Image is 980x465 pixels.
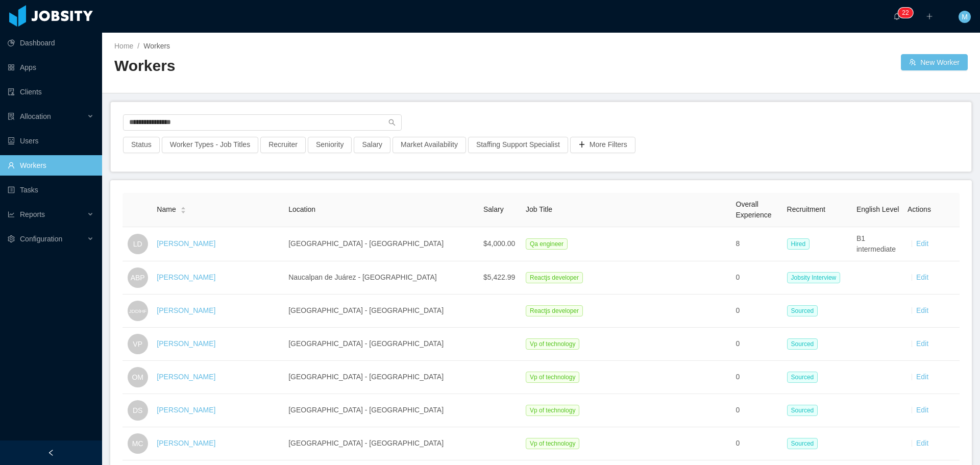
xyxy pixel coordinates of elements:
[180,206,186,209] i: icon: caret-up
[133,334,142,354] span: VP
[787,272,841,283] span: Jobsity Interview
[284,227,479,261] td: [GEOGRAPHIC_DATA] - [GEOGRAPHIC_DATA]
[787,238,810,250] span: Hired
[483,205,504,213] span: Salary
[526,372,579,383] span: Vp of technology
[157,439,215,447] a: [PERSON_NAME]
[732,361,783,394] td: 0
[393,137,466,153] button: Market Availability
[284,427,479,460] td: [GEOGRAPHIC_DATA] - [GEOGRAPHIC_DATA]
[20,112,51,120] span: Allocation
[787,438,818,449] span: Sourced
[736,200,772,219] span: Overall Experience
[8,113,15,120] i: icon: solution
[8,57,94,78] a: icon: appstoreApps
[114,56,541,77] h2: Workers
[787,273,845,281] a: Jobsity Interview
[284,295,479,328] td: [GEOGRAPHIC_DATA] - [GEOGRAPHIC_DATA]
[916,306,928,314] a: Edit
[526,338,579,350] span: Vp of technology
[260,137,306,153] button: Recruiter
[908,205,931,213] span: Actions
[787,339,822,348] a: Sourced
[856,205,899,213] span: English Level
[20,210,45,218] span: Reports
[787,372,818,383] span: Sourced
[787,305,818,316] span: Sourced
[288,205,315,213] span: Location
[8,211,15,218] i: icon: line-chart
[8,33,94,53] a: icon: pie-chartDashboard
[852,227,903,261] td: B1 intermediate
[916,406,928,414] a: Edit
[916,239,928,248] a: Edit
[526,438,579,449] span: Vp of technology
[8,155,94,176] a: icon: userWorkers
[787,306,822,314] a: Sourced
[157,239,215,248] a: [PERSON_NAME]
[284,394,479,427] td: [GEOGRAPHIC_DATA] - [GEOGRAPHIC_DATA]
[468,137,568,153] button: Staffing Support Specialist
[157,339,215,348] a: [PERSON_NAME]
[8,82,94,102] a: icon: auditClients
[526,272,583,283] span: Reactjs developer
[308,137,352,153] button: Seniority
[388,119,396,126] i: icon: search
[20,235,62,243] span: Configuration
[354,137,390,153] button: Salary
[787,338,818,350] span: Sourced
[180,209,186,212] i: icon: caret-down
[901,54,968,70] button: icon: usergroup-addNew Worker
[114,42,133,50] a: Home
[732,427,783,460] td: 0
[132,367,143,387] span: OM
[916,339,928,348] a: Edit
[132,433,143,454] span: MC
[123,137,160,153] button: Status
[143,42,170,50] span: Workers
[180,205,186,212] div: Sort
[732,295,783,328] td: 0
[570,137,635,153] button: icon: plusMore Filters
[8,180,94,200] a: icon: profileTasks
[893,13,900,20] i: icon: bell
[732,261,783,295] td: 0
[526,305,583,316] span: Reactjs developer
[787,439,822,447] a: Sourced
[157,273,215,281] a: [PERSON_NAME]
[157,373,215,381] a: [PERSON_NAME]
[787,405,818,416] span: Sourced
[133,400,142,421] span: DS
[8,235,15,242] i: icon: setting
[162,137,258,153] button: Worker Types - Job Titles
[787,373,822,381] a: Sourced
[905,8,909,18] p: 2
[137,42,139,50] span: /
[926,13,933,20] i: icon: plus
[526,205,552,213] span: Job Title
[157,406,215,414] a: [PERSON_NAME]
[962,11,968,23] span: M
[898,8,913,18] sup: 22
[157,204,176,215] span: Name
[157,306,215,314] a: [PERSON_NAME]
[133,234,142,254] span: LD
[732,227,783,261] td: 8
[916,273,928,281] a: Edit
[483,239,515,248] span: $4,000.00
[526,238,568,250] span: Qa engineer
[284,328,479,361] td: [GEOGRAPHIC_DATA] - [GEOGRAPHIC_DATA]
[284,361,479,394] td: [GEOGRAPHIC_DATA] - [GEOGRAPHIC_DATA]
[902,8,905,18] p: 2
[8,131,94,151] a: icon: robotUsers
[732,328,783,361] td: 0
[129,303,146,317] span: JDDlHF
[787,205,825,213] span: Recruitment
[916,439,928,447] a: Edit
[483,273,515,281] span: $5,422.99
[732,394,783,427] td: 0
[284,261,479,295] td: Naucalpan de Juárez - [GEOGRAPHIC_DATA]
[787,239,814,248] a: Hired
[916,373,928,381] a: Edit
